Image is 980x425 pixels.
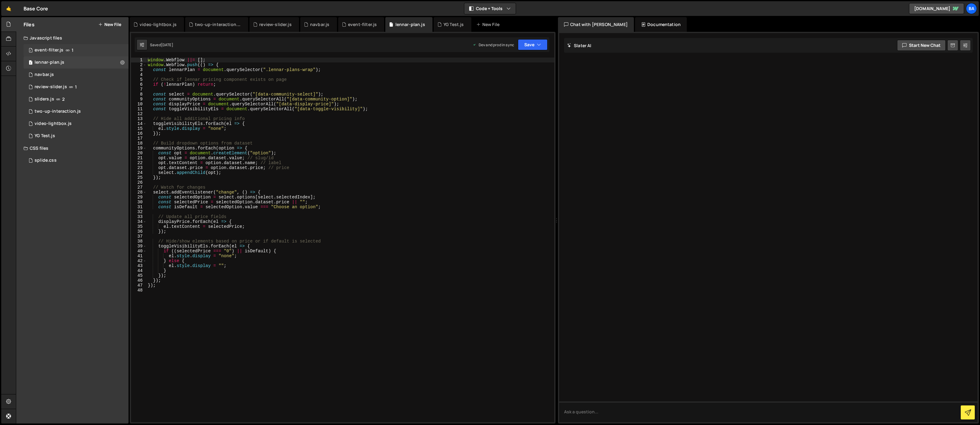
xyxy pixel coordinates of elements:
div: 36 [131,229,147,234]
div: Javascript files [16,32,129,44]
div: 15790/44778.js [24,118,129,130]
div: Saved [150,42,173,47]
div: 6 [131,82,147,87]
div: two-up-interaction.js [195,21,241,28]
div: event-filter.js [35,47,63,53]
div: 15790/44139.js [24,44,129,56]
div: 15 [131,126,147,131]
div: 15790/44770.js [24,105,129,118]
div: 46 [131,278,147,283]
div: Documentation [635,17,687,32]
div: lennar-plan.js [35,60,64,65]
div: 14 [131,121,147,126]
div: sliders.js [35,96,54,102]
div: video-lightbox.js [35,121,72,126]
div: Chat with [PERSON_NAME] [558,17,634,32]
div: 26 [131,180,147,185]
div: 12 [131,111,147,116]
div: YG Test.js [443,21,464,28]
div: 42 [131,258,147,263]
div: event-filter.js [348,21,377,28]
div: review-slider.js [259,21,292,28]
div: navbar.js [35,72,54,77]
div: 40 [131,249,147,254]
div: 24 [131,170,147,175]
div: 23 [131,165,147,170]
div: 10 [131,102,147,107]
div: two-up-interaction.js [35,109,81,114]
div: 37 [131,234,147,239]
span: 1 [29,48,32,53]
div: 48 [131,288,147,293]
div: 15790/47801.css [24,154,129,167]
div: YG Test.js [35,133,55,139]
div: 32 [131,209,147,214]
div: 17 [131,136,147,141]
div: review-slider.js [35,84,67,90]
div: 2 [131,62,147,67]
div: New File [476,21,502,28]
div: [DATE] [161,42,173,47]
div: 33 [131,214,147,219]
div: 16 [131,131,147,136]
button: Code + Tools [464,3,516,14]
div: 15790/42338.js [24,130,129,142]
div: lennar-plan.js [395,21,425,28]
span: 1 [75,85,77,89]
div: 41 [131,254,147,258]
div: 18 [131,141,147,146]
h2: Slater AI [567,43,592,48]
div: 44 [131,268,147,273]
div: 4 [131,72,147,77]
div: 34 [131,219,147,224]
div: CSS files [16,142,129,154]
div: Base Core [24,5,48,12]
div: 43 [131,263,147,268]
div: video-lightbox.js [140,21,177,28]
div: 19 [131,146,147,151]
div: 9 [131,97,147,102]
div: 1 [131,58,147,62]
button: New File [98,22,121,27]
div: navbar.js [310,21,329,28]
div: 35 [131,224,147,229]
div: 28 [131,190,147,195]
div: 15790/44138.js [24,81,129,93]
button: Save [518,39,548,50]
div: 5 [131,77,147,82]
div: 31 [131,205,147,209]
span: 2 [62,97,65,102]
div: 20 [131,151,147,156]
a: 🤙 [1,1,16,16]
span: 1 [72,48,73,53]
div: 7 [131,87,147,92]
div: 21 [131,156,147,160]
div: 8 [131,92,147,97]
span: 1 [29,61,32,66]
div: 47 [131,283,147,288]
div: 22 [131,160,147,165]
div: 38 [131,239,147,244]
div: splide.css [35,158,57,163]
div: 39 [131,244,147,249]
div: 30 [131,200,147,205]
div: 15790/44133.js [24,93,129,105]
h2: Files [24,21,35,28]
div: 13 [131,116,147,121]
div: 11 [131,107,147,111]
div: 45 [131,273,147,278]
div: 3 [131,67,147,72]
div: 15790/46151.js [24,56,129,69]
div: Dev and prod in sync [473,42,514,47]
div: 25 [131,175,147,180]
div: 15790/44982.js [24,69,129,81]
div: 29 [131,195,147,200]
div: 27 [131,185,147,190]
